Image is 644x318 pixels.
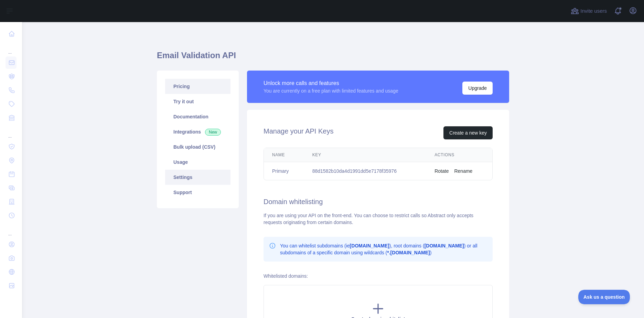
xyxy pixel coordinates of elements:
a: Integrations New [165,124,230,139]
a: Bulk upload (CSV) [165,139,230,155]
th: Actions [426,148,492,162]
b: *.[DOMAIN_NAME] [387,250,430,255]
th: Name [264,148,304,162]
a: Documentation [165,109,230,124]
div: Unlock more calls and features [264,79,398,87]
p: You can whitelist subdomains (ie ), root domains ( ) or all subdomains of a specific domain using... [280,242,487,256]
h2: Domain whitelisting [264,197,493,206]
label: Whitelisted domains: [264,273,308,279]
a: Support [165,185,230,200]
a: Pricing [165,79,230,94]
th: Key [304,148,427,162]
span: Invite users [580,7,607,15]
td: 88d1582b10da4d1991dd5e7178f35976 [304,162,427,180]
b: [DOMAIN_NAME] [425,243,464,248]
button: Invite users [569,6,608,17]
h2: Manage your API Keys [264,126,333,139]
a: Settings [165,170,230,185]
div: If you are using your API on the front-end. You can choose to restrict calls so Abstract only acc... [264,212,493,226]
span: New [205,129,221,136]
td: Primary [264,162,304,180]
div: ... [6,223,17,237]
a: Usage [165,155,230,170]
a: Try it out [165,94,230,109]
b: [DOMAIN_NAME] [350,243,389,248]
div: You are currently on a free plan with limited features and usage [264,87,398,94]
div: ... [6,41,17,55]
button: Create a new key [443,126,493,139]
button: Rename [454,168,472,174]
div: ... [6,125,17,139]
h1: Email Validation API [157,50,509,66]
button: Rotate [434,168,449,174]
iframe: Toggle Customer Support [578,290,630,304]
button: Upgrade [462,82,493,95]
